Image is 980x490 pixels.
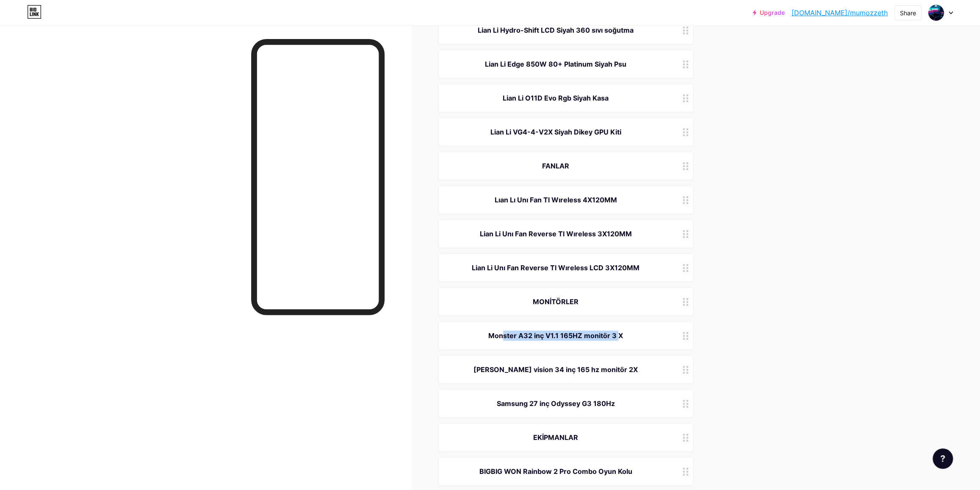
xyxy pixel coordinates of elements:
div: [PERSON_NAME] vision 34 inç 165 hz monitör 2X [449,364,662,375]
div: Lian Li Unı Fan Reverse Tl Wıreless 3X120MM [449,229,662,239]
div: MONİTÖRLER [449,297,662,307]
div: Lıan Lı Unı Fan Tl Wıreless 4X120MM [449,195,662,205]
div: BIGBIG WON Rainbow 2 Pro Combo Oyun Kolu [449,466,662,476]
a: Upgrade [753,9,785,16]
a: [DOMAIN_NAME]/mumozzeth [792,8,888,18]
div: Lian Li Edge 850W 80+ Platinum Siyah Psu [449,59,662,69]
div: FANLAR [449,161,662,171]
div: Share [900,8,916,17]
div: Lian Li VG4-4-V2X Siyah Dikey GPU Kiti [449,127,662,137]
img: mumozzeth [928,5,944,21]
div: Lian Li Unı Fan Reverse Tl Wıreless LCD 3X120MM [449,263,662,273]
div: Samsung 27 inç Odyssey G3 180Hz [449,398,662,409]
div: Lian Li Hydro-Shift LCD Siyah 360 sıvı soğutma [449,25,662,35]
div: Monster A32 inç V1.1 165HZ monitör 3 X [449,330,662,341]
div: EKİPMANLAR [449,432,662,442]
div: Lian Li O11D Evo Rgb Siyah Kasa [449,93,662,103]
